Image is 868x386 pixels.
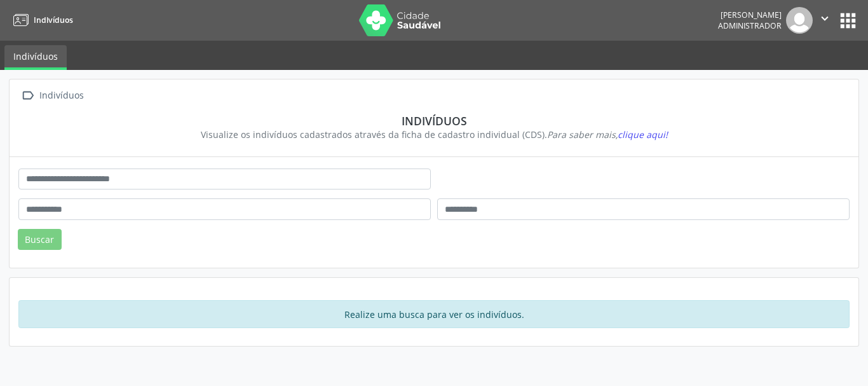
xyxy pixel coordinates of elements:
img: img [786,7,813,34]
button: apps [837,10,859,32]
i:  [818,11,832,25]
span: Indivíduos [34,15,73,25]
div: Realize uma busca para ver os indivíduos. [18,300,850,328]
a: Indivíduos [9,10,73,31]
div: Indivíduos [27,114,841,128]
div: [PERSON_NAME] [718,10,782,20]
a: Indivíduos [4,45,67,70]
div: Indivíduos [37,86,86,105]
a:  Indivíduos [18,86,86,105]
span: clique aqui! [618,128,668,141]
button: Buscar [18,229,62,251]
i:  [18,86,37,105]
button:  [813,7,837,34]
div: Visualize os indivíduos cadastrados através da ficha de cadastro individual (CDS). [27,128,841,141]
i: Para saber mais, [547,128,668,141]
span: Administrador [718,20,782,31]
